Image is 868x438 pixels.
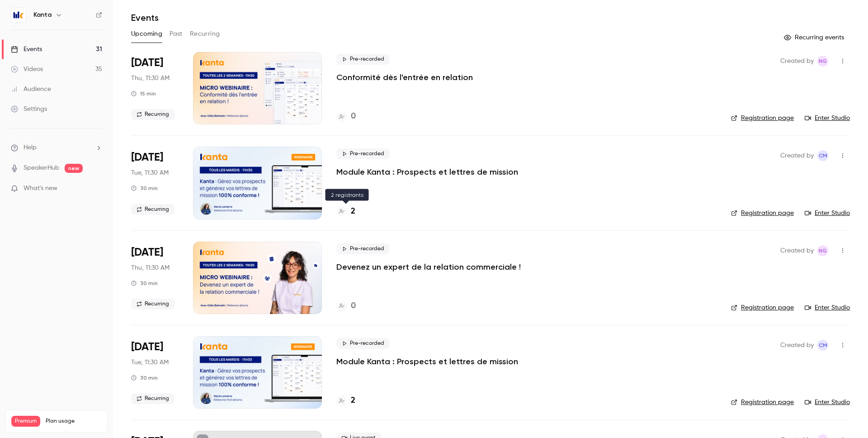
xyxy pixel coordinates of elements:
[131,242,179,314] div: Oct 9 Thu, 11:30 AM (Europe/Paris)
[336,110,356,123] a: 0
[731,114,794,123] a: Registration page
[351,205,355,218] h4: 2
[24,143,37,152] span: Help
[731,303,794,312] a: Registration page
[46,418,102,425] span: Plan usage
[805,398,850,407] a: Enter Studio
[131,52,179,124] div: Oct 2 Thu, 11:30 AM (Europe/Paris)
[336,205,355,218] a: 2
[336,243,390,254] span: Pre-recorded
[190,27,220,41] button: Recurring
[33,10,52,19] h6: Kanta
[131,263,170,272] span: Thu, 11:30 AM
[24,163,59,173] a: SpeakerHub
[131,12,159,23] h1: Events
[780,56,814,67] span: Created by
[11,45,42,54] div: Events
[131,374,158,381] div: 30 min
[11,65,43,74] div: Videos
[91,185,102,193] iframe: Noticeable Trigger
[336,300,356,312] a: 0
[336,72,473,83] a: Conformité dès l'entrée en relation
[351,110,356,123] h4: 0
[731,209,794,218] a: Registration page
[336,262,521,272] a: Devenez un expert de la relation commerciale !
[131,168,169,177] span: Tue, 11:30 AM
[731,398,794,407] a: Registration page
[131,27,162,41] button: Upcoming
[131,245,163,260] span: [DATE]
[336,148,390,159] span: Pre-recorded
[780,150,814,161] span: Created by
[131,204,175,215] span: Recurring
[805,303,850,312] a: Enter Studio
[819,340,827,351] span: CM
[817,56,828,67] span: Nicolas Guitard
[131,336,179,409] div: Oct 14 Tue, 11:30 AM (Europe/Paris)
[131,150,163,165] span: [DATE]
[819,56,827,67] span: NG
[131,280,158,287] div: 30 min
[805,209,850,218] a: Enter Studio
[817,340,828,351] span: Charlotte MARTEL
[170,27,183,41] button: Past
[131,56,163,70] span: [DATE]
[131,109,175,120] span: Recurring
[336,54,390,65] span: Pre-recorded
[817,150,828,161] span: Charlotte MARTEL
[780,340,814,351] span: Created by
[131,90,156,97] div: 15 min
[819,150,827,161] span: CM
[11,416,40,427] span: Premium
[131,74,170,83] span: Thu, 11:30 AM
[819,245,827,256] span: NG
[131,147,179,219] div: Oct 7 Tue, 11:30 AM (Europe/Paris)
[351,395,355,407] h4: 2
[351,300,356,312] h4: 0
[131,299,175,309] span: Recurring
[65,164,83,173] span: new
[780,30,850,45] button: Recurring events
[131,340,163,354] span: [DATE]
[131,185,158,192] div: 30 min
[11,143,102,152] li: help-dropdown-opener
[336,395,355,407] a: 2
[336,338,390,349] span: Pre-recorded
[131,358,169,367] span: Tue, 11:30 AM
[131,393,175,404] span: Recurring
[336,167,518,177] a: Module Kanta : Prospects et lettres de mission
[11,8,26,22] img: Kanta
[336,356,518,367] a: Module Kanta : Prospects et lettres de mission
[817,245,828,256] span: Nicolas Guitard
[780,245,814,256] span: Created by
[11,85,51,94] div: Audience
[805,114,850,123] a: Enter Studio
[11,105,47,114] div: Settings
[24,184,57,193] span: What's new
